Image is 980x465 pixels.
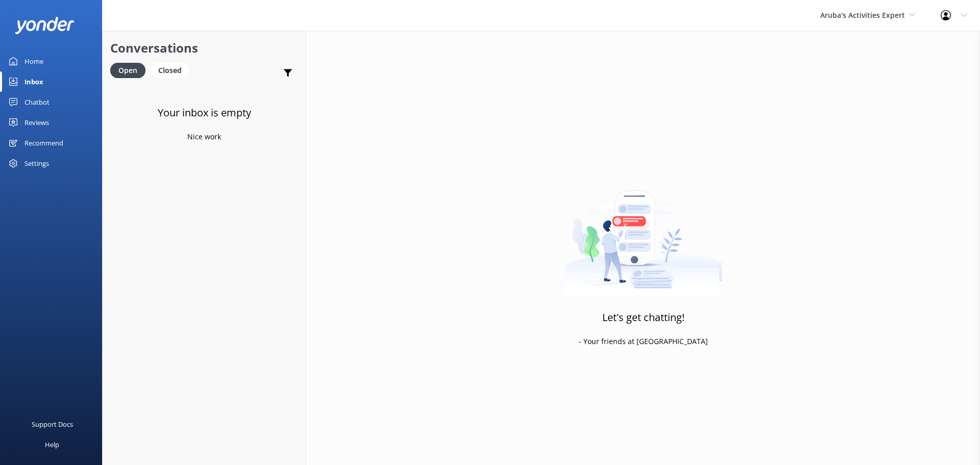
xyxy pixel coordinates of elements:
[24,51,43,71] div: Home
[32,414,73,434] div: Support Docs
[24,71,43,92] div: Inbox
[45,434,59,455] div: Help
[24,112,49,133] div: Reviews
[565,169,722,297] img: artwork of a man stealing a conversation from at giant smartphone
[158,105,251,121] h3: Your inbox is empty
[579,336,708,347] p: - Your friends at [GEOGRAPHIC_DATA]
[151,64,194,76] a: Closed
[24,153,49,174] div: Settings
[602,309,684,326] h3: Let's get chatting!
[110,38,298,58] h2: Conversations
[820,10,905,20] span: Aruba's Activities Expert
[24,133,63,153] div: Recommend
[110,63,145,78] div: Open
[15,17,74,34] img: yonder-white-logo.png
[187,131,221,142] p: Nice work
[24,92,50,112] div: Chatbot
[110,64,151,76] a: Open
[151,63,189,78] div: Closed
